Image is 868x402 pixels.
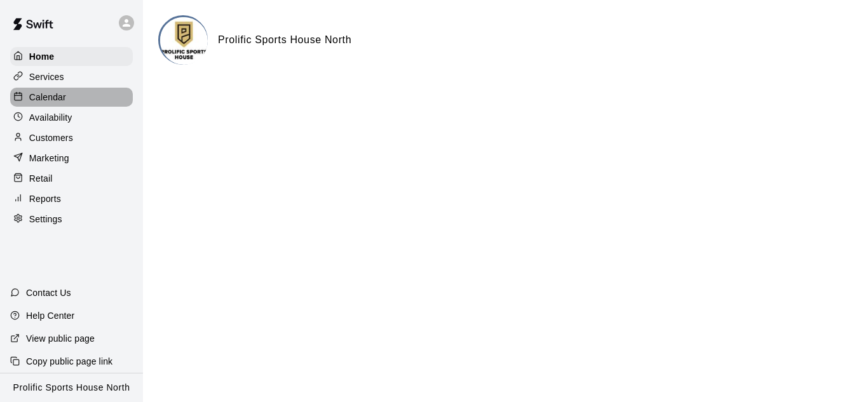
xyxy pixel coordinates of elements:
a: Home [10,47,133,66]
h6: Prolific Sports House North [218,32,351,48]
a: Reports [10,189,133,208]
p: Settings [29,213,62,225]
p: Availability [29,111,72,124]
p: Copy public page link [26,355,112,368]
p: Prolific Sports House North [13,381,130,394]
p: Services [29,70,64,83]
a: Settings [10,210,133,229]
a: Customers [10,128,133,147]
p: Reports [29,192,61,205]
p: Customers [29,131,73,144]
p: Marketing [29,152,69,164]
a: Marketing [10,149,133,168]
p: Help Center [26,309,74,322]
a: Retail [10,169,133,188]
a: Calendar [10,88,133,107]
a: Availability [10,108,133,127]
p: Home [29,50,55,63]
p: View public page [26,332,95,345]
p: Contact Us [26,286,71,299]
p: Calendar [29,91,66,104]
a: Services [10,67,133,86]
p: Retail [29,172,53,185]
img: Prolific Sports House North logo [160,17,208,65]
